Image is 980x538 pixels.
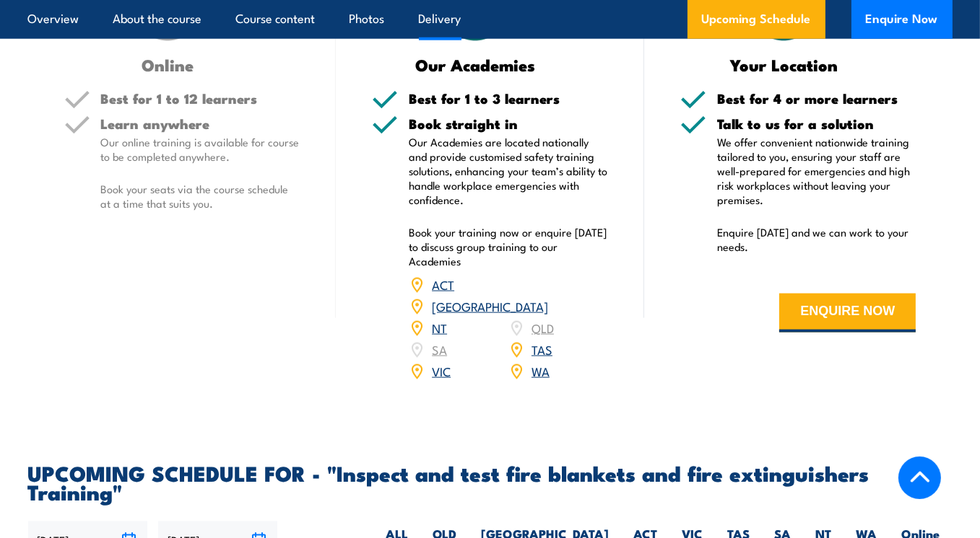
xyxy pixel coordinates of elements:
p: Book your seats via the course schedule at a time that suits you. [101,182,300,211]
h5: Book straight in [409,117,608,131]
a: VIC [432,362,451,379]
p: Book your training now or enquire [DATE] to discuss group training to our Academies [409,225,608,268]
a: ACT [432,275,454,293]
h5: Best for 1 to 12 learners [101,92,300,105]
h5: Talk to us for a solution [717,117,916,131]
h5: Best for 1 to 3 learners [409,92,608,105]
a: TAS [532,340,552,358]
h3: Online [64,56,272,73]
h2: UPCOMING SCHEDULE FOR - "Inspect and test fire blankets and fire extinguishers Training" [28,463,953,500]
a: WA [532,362,550,379]
p: We offer convenient nationwide training tailored to you, ensuring your staff are well-prepared fo... [717,135,916,207]
a: NT [432,319,447,336]
button: ENQUIRE NOW [779,294,916,332]
p: Enquire [DATE] and we can work to your needs. [717,225,916,254]
a: [GEOGRAPHIC_DATA] [432,297,548,314]
p: Our online training is available for course to be completed anywhere. [101,135,300,164]
h3: Our Academies [372,56,579,73]
p: Our Academies are located nationally and provide customised safety training solutions, enhancing ... [409,135,608,207]
h5: Best for 4 or more learners [717,92,916,105]
h3: Your Location [680,56,888,73]
h5: Learn anywhere [101,117,300,131]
